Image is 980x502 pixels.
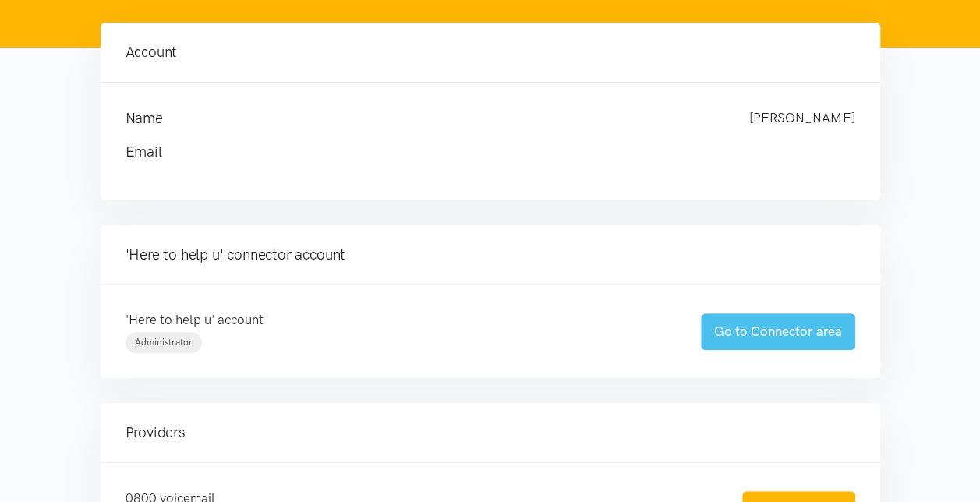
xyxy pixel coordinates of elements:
div: [PERSON_NAME] [734,108,871,129]
h4: Providers [126,422,855,444]
h4: Account [126,41,855,63]
p: 'Here to help u' account [126,309,670,331]
h4: Name [126,108,718,129]
h4: 'Here to help u' connector account [126,244,855,266]
span: Administrator [135,337,193,348]
h4: Email [126,141,824,163]
a: Go to Connector area [701,313,855,350]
